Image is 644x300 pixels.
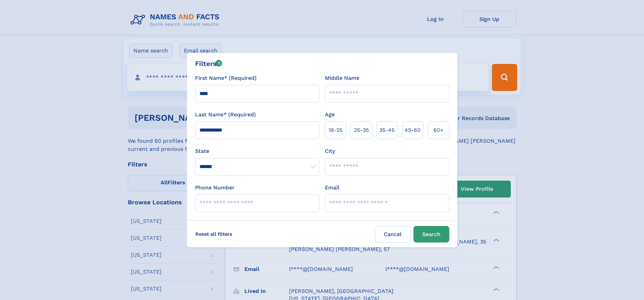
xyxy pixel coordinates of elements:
[413,226,449,243] button: Search
[325,184,339,192] label: Email
[325,111,335,119] label: Age
[329,126,342,134] span: 18‑25
[195,59,222,69] div: Filters
[375,226,411,243] label: Cancel
[195,74,257,82] label: First Name* (Required)
[195,111,256,119] label: Last Name* (Required)
[325,147,335,155] label: City
[433,126,444,134] span: 60+
[325,74,359,82] label: Middle Name
[195,184,235,192] label: Phone Number
[191,226,237,242] label: Reset all filters
[354,126,369,134] span: 25‑35
[405,126,421,134] span: 45‑60
[379,126,395,134] span: 35‑45
[195,147,319,155] label: State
